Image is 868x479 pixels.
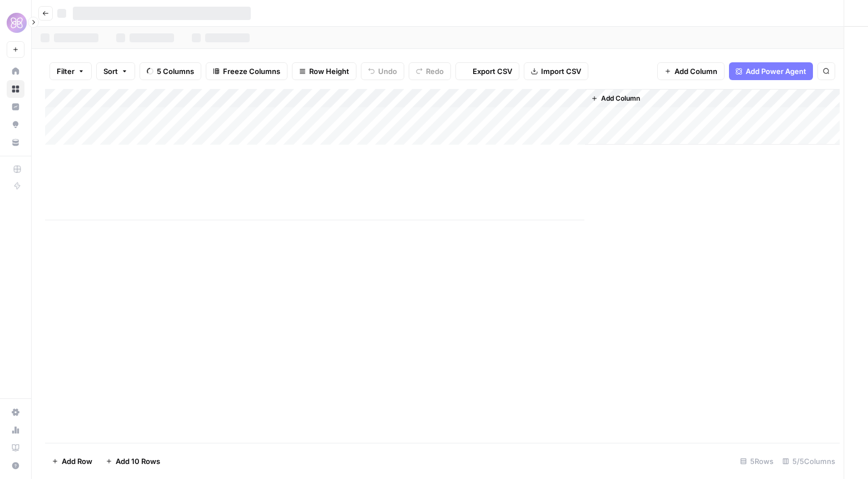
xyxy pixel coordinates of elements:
a: Opportunities [7,116,24,134]
span: Add 10 Rows [116,456,160,467]
a: Settings [7,403,24,421]
button: Help + Support [7,457,24,475]
a: Your Data [7,134,24,151]
button: Filter [49,62,92,80]
button: Redo [409,62,451,80]
span: Undo [378,66,397,77]
a: Insights [7,98,24,116]
span: Redo [426,66,444,77]
span: Add Row [62,456,92,467]
a: Browse [7,80,24,98]
button: Workspace: HoneyLove [7,9,24,37]
a: Home [7,62,24,80]
a: Learning Hub [7,439,24,457]
span: 5 Columns [157,66,194,77]
button: Add Row [45,452,99,470]
button: 5 Columns [140,62,201,80]
button: Row Height [292,62,356,80]
span: Filter [57,66,75,77]
span: Row Height [309,66,349,77]
button: Sort [96,62,135,80]
span: Sort [103,66,118,77]
img: HoneyLove Logo [7,13,27,33]
button: Add 10 Rows [99,452,167,470]
button: Freeze Columns [206,62,287,80]
span: Freeze Columns [223,66,280,77]
a: Usage [7,421,24,439]
button: Undo [361,62,404,80]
